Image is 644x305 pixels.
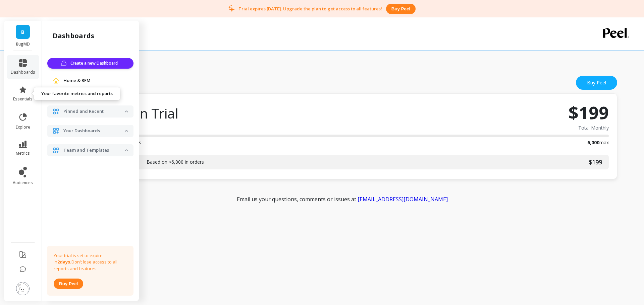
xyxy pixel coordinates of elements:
a: [EMAIL_ADDRESS][DOMAIN_NAME] [358,196,448,203]
span: $199 [589,157,602,167]
span: Plan Trial [121,104,178,123]
p: Trial expires [DATE]. Upgrade the plan to get access to all features! [238,6,382,12]
span: max [587,139,609,147]
button: Create a new Dashboard [47,58,133,69]
span: Create a new Dashboard [70,60,120,67]
span: essentials [13,96,33,102]
p: Your trial is set to expire in Don’t lose access to all reports and features. [54,252,127,272]
img: navigation item icon [53,147,59,154]
span: Home & RFM [63,77,91,84]
img: down caret icon [125,130,128,132]
a: Buy Peel [576,76,617,90]
button: Buy peel [386,4,416,14]
button: Buy peel [54,279,83,289]
img: down caret icon [125,110,128,112]
a: View all dashboards [63,93,128,99]
span: audiences [13,180,33,185]
span: Based on <6,000 in orders [147,159,204,165]
strong: 2 days. [57,259,71,265]
img: profile picture [16,282,30,295]
h2: dashboards [53,31,94,41]
b: 6,000 [587,139,599,146]
span: metrics [16,151,30,156]
p: Your Dashboards [63,128,125,134]
span: View all dashboards [63,93,107,99]
span: Total Monthly [578,124,609,132]
span: $199 [569,102,609,123]
span: B [21,28,24,36]
img: navigation item icon [53,128,59,134]
img: down caret icon [125,149,128,151]
span: dashboards [11,70,35,75]
p: Email us your questions, comments or issues at [83,195,601,203]
img: navigation item icon [53,93,59,99]
p: BugMD [11,42,35,47]
span: explore [16,125,30,130]
img: navigation item icon [53,77,59,84]
p: Team and Templates [63,147,125,154]
img: navigation item icon [53,108,59,115]
p: Pinned and Recent [63,108,125,115]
